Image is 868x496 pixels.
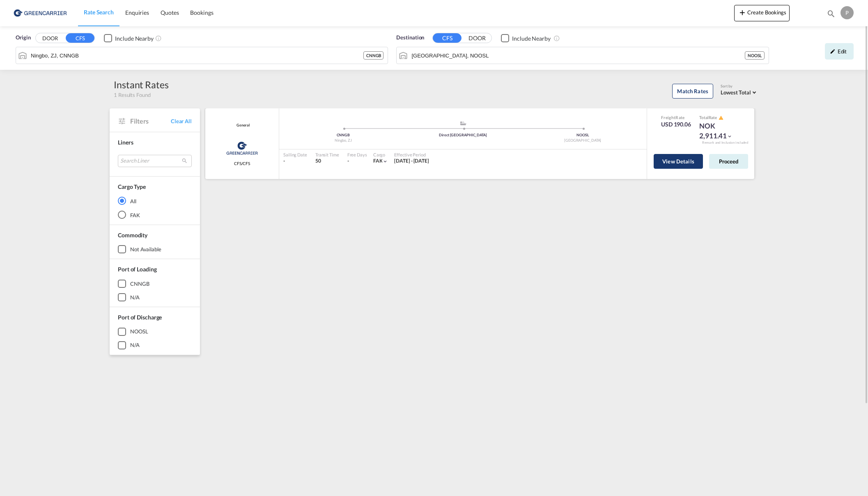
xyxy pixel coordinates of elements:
md-icon: assets/icons/custom/ship-fill.svg [458,121,468,125]
md-icon: icon-chevron-down [382,158,388,164]
md-icon: icon-alert [719,115,723,120]
div: Sailing Date [283,152,307,158]
div: CNNGB [130,280,149,287]
div: Free Days [347,152,367,158]
md-checkbox: NOOSL [118,328,192,336]
span: Quotes [161,9,179,16]
md-icon: Unchecked: Ignores neighbouring ports when fetching rates.Checked : Includes neighbouring ports w... [553,35,560,41]
input: Search by Port [31,49,363,62]
div: Include Nearby [115,34,154,43]
div: Total Rate [699,115,740,121]
div: Instant Rates [114,78,169,91]
div: [GEOGRAPHIC_DATA] [523,138,643,143]
div: Ningbo, ZJ [283,138,403,143]
div: Contract / Rate Agreement / Tariff / Spot Pricing Reference Number: General [234,123,250,128]
img: e39c37208afe11efa9cb1d7a6ea7d6f5.png [12,4,68,22]
span: Liners [118,139,133,146]
button: Proceed [709,154,748,169]
div: N/A [130,341,140,349]
button: CFS [433,33,462,43]
div: not available [130,246,161,253]
div: - [347,158,349,165]
div: Remark and Inclusion included [696,140,754,145]
md-checkbox: CNNGB [118,280,192,288]
span: Commodity [118,232,147,239]
span: CFS/CFS [234,161,250,166]
md-checkbox: Checkbox No Ink [501,34,551,42]
div: NOOSL [523,133,643,138]
div: Transit Time [315,152,339,158]
span: Port of Discharge [118,314,162,321]
md-input-container: Ningbo, ZJ, CNNGB [16,47,388,64]
span: Filters [130,117,171,126]
md-icon: icon-magnify [827,9,836,18]
span: Lowest Total [721,89,751,96]
md-select: Select: Lowest Total [721,87,758,96]
div: icon-pencilEdit [825,43,854,60]
md-icon: Unchecked: Ignores neighbouring ports when fetching rates.Checked : Includes neighbouring ports w... [155,35,162,41]
div: Cargo Type [118,183,146,191]
div: NOK 2,911.41 [699,121,740,141]
div: USD 190.06 [661,120,691,129]
md-checkbox: N/A [118,341,192,349]
md-radio-button: All [118,197,192,205]
div: P [840,6,854,19]
button: View Details [654,154,703,169]
div: Freight Rate [661,115,691,120]
img: Greencarrier Consolidators [224,138,260,158]
div: - [283,158,307,165]
span: [DATE] - [DATE] [394,158,429,164]
button: CFS [66,33,94,43]
span: 1 Results Found [114,91,151,99]
div: NOOSL [745,51,765,60]
span: Clear All [171,117,192,125]
md-radio-button: FAK [118,211,192,219]
div: Sort by [721,84,758,89]
md-icon: icon-plus 400-fg [737,7,747,17]
span: Bookings [190,9,213,16]
md-icon: icon-chevron-down [727,133,733,139]
button: icon-alert [718,115,723,121]
span: General [234,123,250,128]
button: icon-plus 400-fgCreate Bookings [734,5,790,21]
div: icon-magnify [827,9,836,21]
button: DOOR [36,34,64,43]
span: FAK [373,158,383,164]
button: DOOR [463,34,491,43]
span: Port of Loading [118,266,157,273]
input: Search by Port [411,49,745,62]
md-checkbox: N/A [118,293,192,301]
md-checkbox: Checkbox No Ink [104,34,154,42]
div: CNNGB [363,51,384,60]
div: NOOSL [130,328,148,335]
div: N/A [130,294,140,301]
span: Enquiries [125,9,149,16]
div: Include Nearby [512,34,551,43]
md-input-container: Oslo, NOOSL [397,47,768,64]
div: 50 [315,158,339,165]
span: Destination [396,34,424,42]
span: Origin [16,34,30,42]
div: Direct [GEOGRAPHIC_DATA] [403,133,523,138]
span: Rate Search [84,9,114,16]
div: 01 Aug 2025 - 14 Aug 2025 [394,158,429,165]
div: CNNGB [283,133,403,138]
div: Cargo [373,152,388,158]
md-icon: icon-pencil [830,48,836,54]
button: Match Rates [672,84,713,99]
div: Effective Period [394,152,429,158]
